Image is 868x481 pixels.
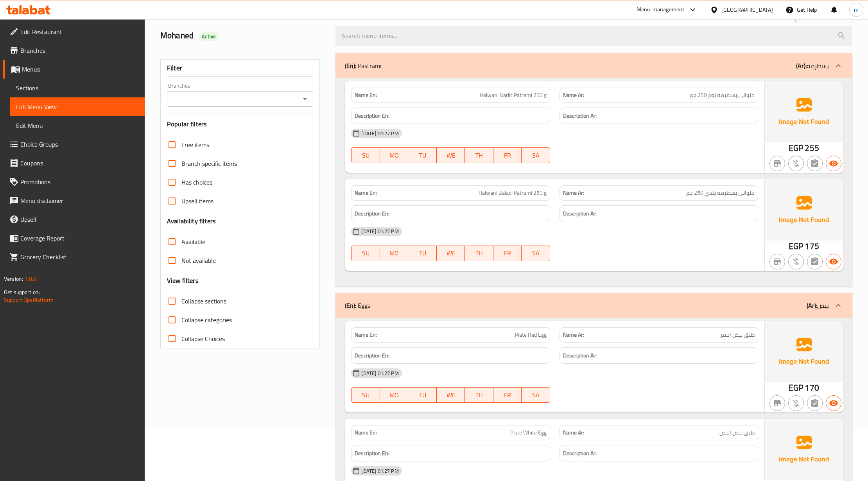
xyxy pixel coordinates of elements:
button: TH [465,246,493,261]
h3: View filters [167,276,199,285]
span: FR [497,150,518,161]
span: Edit Restaurant [20,27,139,36]
a: Menus [3,60,145,79]
button: TU [408,147,436,163]
span: Upsell items [181,196,213,206]
strong: Description Ar: [563,351,597,361]
span: Plate Red Egg [515,331,547,339]
a: Support.OpsPlatform [4,295,54,305]
button: Open [299,93,310,104]
strong: Name Ar: [563,189,584,197]
span: Branch specific items [181,159,237,168]
span: [DATE] 01:27 PM [358,370,402,377]
strong: Description En: [355,209,389,219]
span: MO [383,150,405,161]
span: 175 [805,239,819,254]
strong: Name En: [355,189,377,197]
a: Sections [10,79,145,97]
div: Menu-management [637,5,685,14]
strong: Name En: [355,91,377,99]
button: Available [826,156,841,171]
span: حلوانى بسطرمه ثوم 250 جم [690,91,755,99]
span: Halwani Baladi Patrami 250 g [479,189,547,197]
strong: Description Ar: [563,111,597,121]
button: SA [522,147,550,163]
button: TU [408,387,436,403]
span: SU [355,389,377,401]
b: (Ar): [796,60,807,72]
button: TU [408,246,436,261]
span: [DATE] 01:27 PM [358,228,402,235]
button: SU [351,387,380,403]
span: Coverage Report [20,233,139,243]
span: Free items [181,140,209,149]
span: EGP [789,239,803,254]
span: Active [199,33,219,40]
button: Purchased item [788,156,804,171]
span: Grocery Checklist [20,252,139,262]
button: SU [351,246,380,261]
span: EGP [789,380,803,395]
img: Ae5nvW7+0k+MAAAAAElFTkSuQmCC [765,321,843,382]
div: Active [199,32,219,41]
span: Sections [16,83,139,93]
span: Menus [22,65,139,74]
span: 255 [805,140,819,156]
button: Not has choices [807,156,823,171]
span: Edit Menu [16,121,139,130]
span: SU [355,248,377,259]
span: SA [525,150,547,161]
span: حلوانى بسطرمه بلدي 250 جم [686,189,755,197]
button: MO [380,147,408,163]
button: WE [437,246,465,261]
span: Choice Groups [20,140,139,149]
strong: Description En: [355,351,389,361]
span: FR [497,248,518,259]
div: Filter [167,60,313,77]
span: Halwani Garlic Patrami 250 g [480,91,547,99]
span: WE [440,150,462,161]
button: SA [522,246,550,261]
span: Plate White Egg [510,429,547,437]
span: طبق بيض احمر [720,331,755,339]
button: Available [826,395,841,411]
span: 1.0.0 [24,274,36,284]
input: search [335,26,852,46]
div: (En): Pastrami(Ar):بسطرمة [335,78,852,287]
button: FR [493,387,522,403]
span: [DATE] 01:27 PM [358,130,402,137]
strong: Name En: [355,331,377,339]
span: WE [440,248,462,259]
strong: Name Ar: [563,91,584,99]
span: Not available [181,256,216,265]
a: Branches [3,41,145,60]
span: m [854,5,859,14]
img: Ae5nvW7+0k+MAAAAAElFTkSuQmCC [765,419,843,480]
strong: Name En: [355,429,377,437]
span: [DATE] 01:27 PM [358,467,402,475]
span: طبق بيض ابيض [719,429,755,437]
button: FR [493,147,522,163]
button: Not has choices [807,254,823,269]
span: Collapse Choices [181,334,225,343]
a: Grocery Checklist [3,248,145,266]
span: Coupons [20,158,139,168]
p: بيض [807,301,829,310]
span: Available [181,237,205,246]
button: Not has choices [807,395,823,411]
a: Full Menu View [10,97,145,116]
button: TH [465,147,493,163]
span: WE [440,389,462,401]
span: TU [411,389,433,401]
span: Upsell [20,215,139,224]
b: (En): [345,60,356,72]
button: MO [380,246,408,261]
a: Choice Groups [3,135,145,154]
strong: Name Ar: [563,429,584,437]
span: MO [383,248,405,259]
div: [GEOGRAPHIC_DATA] [721,5,773,14]
p: Eggs [345,301,370,310]
h2: Mohaned [160,30,326,41]
img: Ae5nvW7+0k+MAAAAAElFTkSuQmCC [765,179,843,240]
span: Export Menu [802,11,846,21]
